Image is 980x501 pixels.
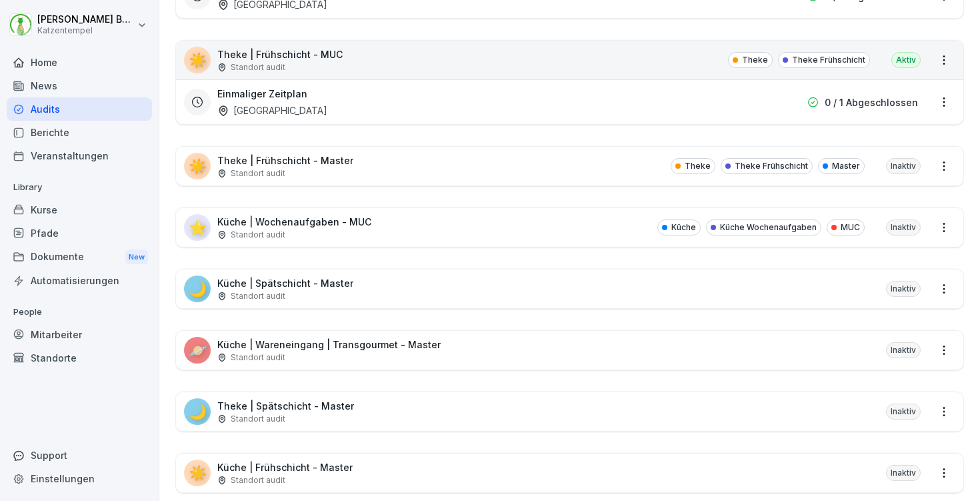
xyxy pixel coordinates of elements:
[886,404,921,420] div: Inaktiv
[7,51,152,74] a: Home
[231,61,285,73] p: Standort audit
[231,413,285,425] p: Standort audit
[231,167,285,179] p: Standort audit
[184,398,211,425] div: 🌙
[7,198,152,221] a: Kurse
[886,158,921,174] div: Inaktiv
[7,323,152,346] a: Mitarbeiter
[720,221,817,233] p: Küche Wochenaufgaben
[217,103,327,117] div: [GEOGRAPHIC_DATA]
[231,352,285,364] p: Standort audit
[886,342,921,358] div: Inaktiv
[7,245,152,270] div: Dokumente
[217,153,353,167] p: Theke | Frühschicht - Master
[217,460,353,474] p: Küche | Frühschicht - Master
[7,245,152,270] a: DokumenteNew
[891,52,921,68] div: Aktiv
[7,221,152,245] a: Pfade
[37,26,135,35] p: Katzentempel
[125,249,148,265] div: New
[685,160,711,172] p: Theke
[886,465,921,481] div: Inaktiv
[7,269,152,292] a: Automatisierungen
[217,399,354,413] p: Theke | Spätschicht - Master
[231,474,285,486] p: Standort audit
[217,276,353,290] p: Küche | Spätschicht - Master
[841,221,860,233] p: MUC
[742,54,768,66] p: Theke
[735,160,808,172] p: Theke Frühschicht
[184,47,211,73] div: ☀️
[217,47,343,61] p: Theke | Frühschicht - MUC
[7,346,152,370] a: Standorte
[832,160,860,172] p: Master
[825,95,918,109] p: 0 / 1 Abgeschlossen
[7,121,152,144] a: Berichte
[184,153,211,179] div: ☀️
[886,219,921,235] div: Inaktiv
[37,14,135,25] p: [PERSON_NAME] Benedix
[792,54,865,66] p: Theke Frühschicht
[7,177,152,198] p: Library
[7,144,152,167] a: Veranstaltungen
[7,74,152,97] a: News
[7,302,152,323] p: People
[7,467,152,490] a: Einstellungen
[886,281,921,297] div: Inaktiv
[217,215,371,229] p: Küche | Wochenaufgaben - MUC
[7,97,152,121] a: Audits
[231,229,285,241] p: Standort audit
[231,290,285,302] p: Standort audit
[671,221,696,233] p: Küche
[7,444,152,467] div: Support
[184,214,211,241] div: ⭐
[184,337,211,364] div: 🪐
[184,276,211,302] div: 🌙
[217,87,307,101] h3: Einmaliger Zeitplan
[184,460,211,486] div: ☀️
[217,338,441,352] p: Küche | Wareneingang | Transgourmet - Master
